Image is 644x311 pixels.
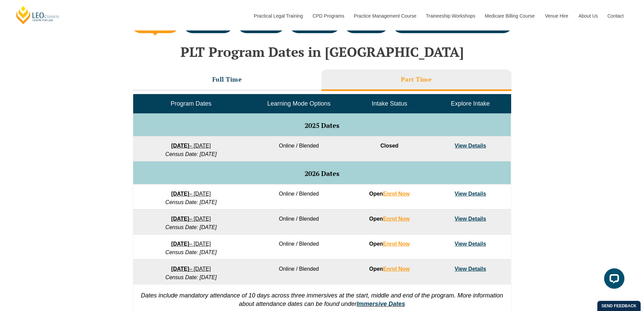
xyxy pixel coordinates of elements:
span: Intake Status [372,100,407,107]
strong: Open [369,216,410,222]
strong: Open [369,241,410,247]
strong: [DATE] [171,143,189,149]
strong: Open [369,266,410,272]
strong: Open [369,191,410,197]
a: About Us [573,1,602,30]
em: Census Date: [DATE] [165,274,217,280]
span: Explore Intake [451,100,490,107]
strong: [DATE] [171,266,189,272]
a: View Details [455,143,486,149]
td: Online / Blended [249,260,349,285]
a: [DATE]– [DATE] [171,191,211,197]
a: [DATE]– [DATE] [171,266,211,272]
span: Program Dates [170,100,211,107]
a: CPD Programs [307,1,349,30]
a: Enrol Now [383,266,410,272]
a: Enrol Now [383,191,410,197]
a: Enrol Now [383,216,410,222]
a: Practical Legal Training [249,1,308,30]
a: [DATE]– [DATE] [171,216,211,222]
h3: Full Time [212,75,242,83]
a: Venue Hire [540,1,573,30]
em: Dates include mandatory attendance of 10 days across three immersives at the start, middle and en... [141,292,503,307]
iframe: LiveChat chat widget [599,266,627,294]
span: Closed [380,143,398,149]
a: View Details [455,241,486,247]
strong: [DATE] [171,241,189,247]
em: Census Date: [DATE] [165,199,217,205]
em: Census Date: [DATE] [165,151,217,157]
td: Online / Blended [249,136,349,161]
a: [PERSON_NAME] Centre for Law [15,5,60,25]
em: Census Date: [DATE] [165,224,217,230]
span: Learning Mode Options [267,100,331,107]
a: [DATE]– [DATE] [171,241,211,247]
h2: PLT Program Dates in [GEOGRAPHIC_DATA] [129,44,515,59]
td: Online / Blended [249,235,349,260]
a: Practice Management Course [349,1,421,30]
h3: Part Time [401,75,432,83]
a: Medicare Billing Course [480,1,540,30]
td: Online / Blended [249,209,349,235]
td: Online / Blended [249,184,349,209]
a: Contact [602,1,629,30]
strong: [DATE] [171,216,189,222]
a: Traineeship Workshops [421,1,480,30]
a: View Details [455,266,486,272]
strong: [DATE] [171,191,189,197]
span: 2025 Dates [305,121,339,130]
em: Census Date: [DATE] [165,249,217,255]
a: Enrol Now [383,241,410,247]
a: Immersive Dates [357,301,405,307]
a: View Details [455,216,486,222]
a: View Details [455,191,486,197]
a: [DATE]– [DATE] [171,143,211,149]
span: 2026 Dates [305,169,339,178]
